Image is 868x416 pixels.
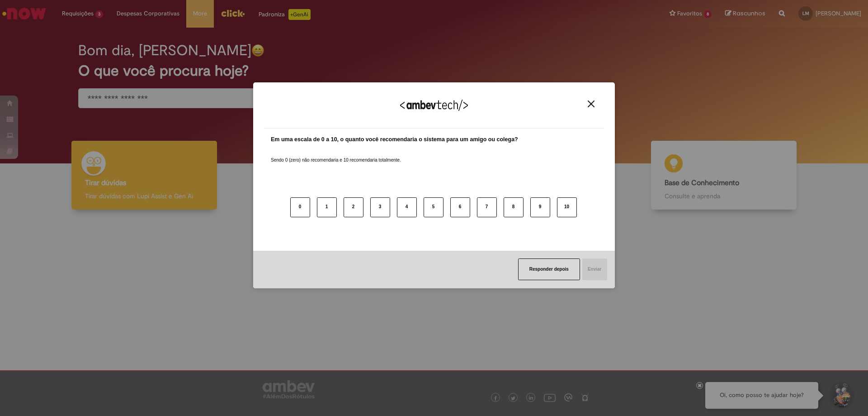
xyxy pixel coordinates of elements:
[557,197,577,217] button: 10
[271,146,401,163] label: Sendo 0 (zero) não recomendaria e 10 recomendaria totalmente.
[504,197,524,217] button: 8
[344,197,363,217] button: 2
[424,197,443,217] button: 5
[400,100,468,111] img: Logo Ambevtech
[290,197,310,217] button: 0
[397,197,417,217] button: 4
[450,197,470,217] button: 6
[585,100,597,108] button: Close
[477,197,497,217] button: 7
[271,135,518,144] label: Em uma escala de 0 a 10, o quanto você recomendaria o sistema para um amigo ou colega?
[588,100,594,107] img: Close
[317,197,337,217] button: 1
[518,258,580,280] button: Responder depois
[370,197,390,217] button: 3
[530,197,550,217] button: 9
